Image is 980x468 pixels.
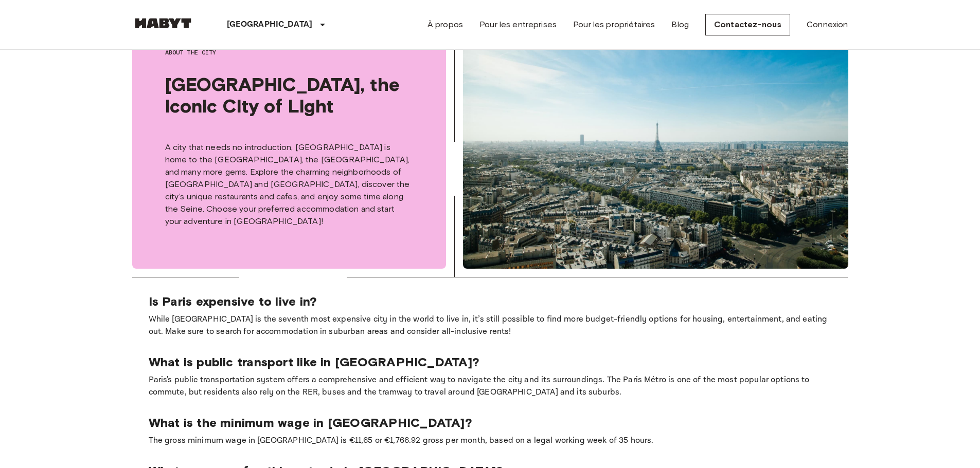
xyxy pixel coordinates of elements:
a: Contactez-nous [705,14,790,35]
p: Is Paris expensive to live in? [149,294,832,309]
p: [GEOGRAPHIC_DATA] [227,18,313,31]
a: Connexion [807,18,848,31]
span: About the city [165,48,413,57]
a: Pour les entreprises [479,18,557,31]
p: A city that needs no introduction, [GEOGRAPHIC_DATA] is home to the [GEOGRAPHIC_DATA], the [GEOGR... [165,141,413,228]
a: Blog [671,18,689,31]
p: What is the minimum wage in [GEOGRAPHIC_DATA]? [149,415,832,430]
p: Paris's public transportation system offers a comprehensive and efficient way to navigate the cit... [149,374,832,399]
img: Habyt [132,18,194,28]
span: [GEOGRAPHIC_DATA], the iconic City of Light [165,73,413,117]
a: Pour les propriétaires [573,18,655,31]
p: The gross minimum wage in [GEOGRAPHIC_DATA] is €11,65 or €1,766.92 gross per month, based on a le... [149,435,832,447]
p: While [GEOGRAPHIC_DATA] is the seventh most expensive city in the world to live in, it’s still po... [149,313,832,338]
img: Paris, the iconic City of Light [463,15,849,269]
p: What is public transport like in [GEOGRAPHIC_DATA]? [149,354,832,370]
a: À propos [427,18,463,31]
